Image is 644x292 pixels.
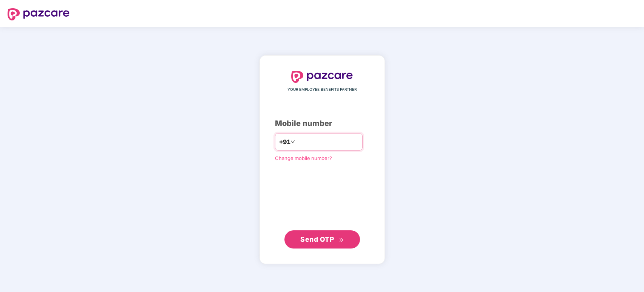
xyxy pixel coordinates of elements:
[275,155,332,161] a: Change mobile number?
[8,8,69,20] img: logo
[287,87,357,93] span: YOUR EMPLOYEE BENEFITS PARTNER
[300,235,334,243] span: Send OTP
[275,118,369,129] div: Mobile number
[284,230,360,249] button: Send OTPdouble-right
[291,71,353,83] img: logo
[279,137,290,147] span: +91
[339,238,344,242] span: double-right
[290,140,295,144] span: down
